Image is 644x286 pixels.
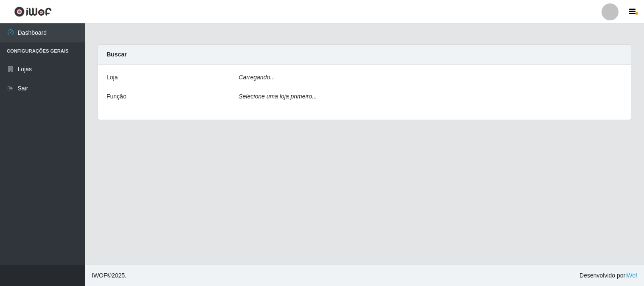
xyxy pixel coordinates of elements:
[107,51,127,58] strong: Buscar
[92,271,127,280] span: © 2025 .
[107,73,118,82] label: Loja
[239,93,317,100] i: Selecione uma loja primeiro...
[579,271,637,280] span: Desenvolvido por
[107,92,127,101] label: Função
[625,272,637,279] a: iWof
[239,74,275,81] i: Carregando...
[92,272,107,279] span: IWOF
[14,6,52,17] img: CoreUI Logo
